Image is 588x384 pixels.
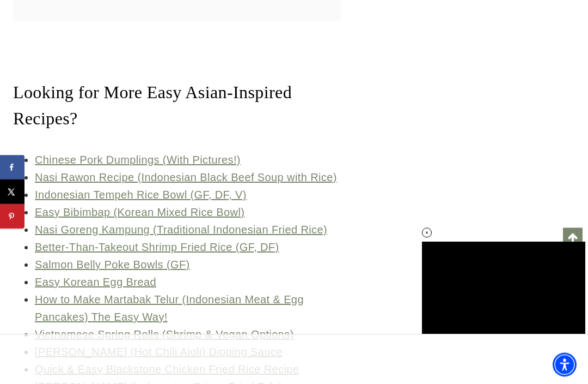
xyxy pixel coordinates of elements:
a: How to Make Martabak Telur (Indonesian Meat & Egg Pancakes) The Easy Way! [35,294,304,323]
a: Easy Korean Egg Bread [35,277,156,289]
span: Looking for More Easy Asian-Inspired Recipes? [13,83,292,129]
a: Scroll to top [563,228,583,248]
a: Better-Than-Takeout Shrimp Fried Rice (GF, DF) [35,242,279,254]
a: Nasi Goreng Kampung (Traditional Indonesian Fried Rice) [35,224,327,236]
a: Easy Bibimbap (Korean Mixed Rice Bowl) [35,207,244,219]
a: Salmon Belly Poke Bowls (GF) [35,259,190,271]
a: Chinese Pork Dumplings (With Pictures!) [35,154,241,166]
a: Nasi Rawon Recipe (Indonesian Black Beef Soup with Rice) [35,172,337,184]
a: Vietnamese Spring Rolls (Shrimp & Vegan Options) [35,329,294,341]
div: Accessibility Menu [553,353,577,377]
a: Indonesian Tempeh Rice Bowl (GF, DF, V) [35,189,247,201]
